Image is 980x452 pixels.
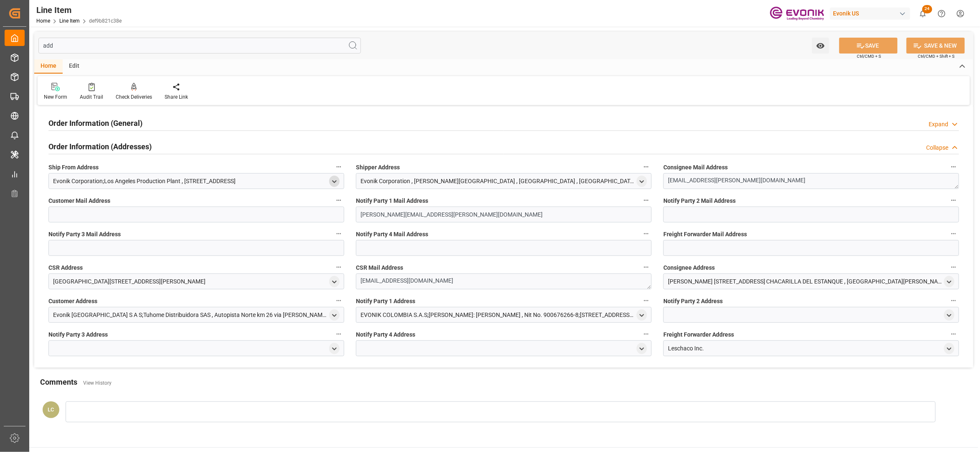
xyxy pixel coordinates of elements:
span: Ctrl/CMD + S [857,53,881,59]
div: Home [34,59,63,74]
div: Evonik [GEOGRAPHIC_DATA] S A S;Tuhome Distribuidora SAS , Autopista Norte km 26 via [PERSON_NAME]... [53,311,327,319]
span: Notify Party 4 Mail Address [356,230,428,239]
span: Freight Forwarder Address [663,330,734,339]
span: Consignee Address [663,263,715,272]
div: Audit Trail [80,93,103,101]
span: Notify Party 3 Mail Address [48,230,121,239]
span: Freight Forwarder Mail Address [663,230,747,239]
button: Notify Party 3 Address [333,329,344,340]
div: Leschaco Inc. [668,344,704,353]
div: Collapse [927,143,949,152]
button: Consignee Address [948,262,959,273]
div: open menu [944,343,955,354]
span: Notify Party 1 Mail Address [356,197,428,205]
button: CSR Mail Address [641,262,652,273]
span: Notify Party 1 Address [356,297,415,306]
span: Notify Party 2 Mail Address [663,197,736,205]
div: New Form [44,93,67,101]
div: [PERSON_NAME] [STREET_ADDRESS] CHACARILLA DEL ESTANQUE , [GEOGRAPHIC_DATA][PERSON_NAME] , 06 , PE... [668,277,942,286]
button: SAVE & NEW [906,38,965,54]
div: Check Deliveries [116,93,152,101]
span: Notify Party 3 Address [48,330,108,339]
div: open menu [944,309,955,321]
a: Home [36,18,50,24]
button: open menu [812,38,829,54]
button: Notify Party 1 Address [641,295,652,306]
h2: Order Information (Addresses) [48,141,152,152]
input: Search Fields [38,38,361,54]
div: Evonik US [830,8,910,20]
button: CSR Address [333,262,344,273]
button: Notify Party 2 Address [948,295,959,306]
button: Shipper Address [641,161,652,172]
div: Share Link [165,93,188,101]
span: Notify Party 4 Address [356,330,415,339]
button: Notify Party 3 Mail Address [333,228,344,239]
div: Line Item [36,4,122,16]
button: show 24 new notifications [914,4,932,23]
button: Help Center [932,4,951,23]
span: Consignee Mail Address [663,163,728,172]
div: Evonik Corporation , [PERSON_NAME][GEOGRAPHIC_DATA] , [GEOGRAPHIC_DATA] , [GEOGRAPHIC_DATA] , [GE... [361,177,635,186]
button: Customer Mail Address [333,195,344,206]
img: Evonik-brand-mark-Deep-Purple-RGB.jpeg_1700498283.jpeg [770,6,824,21]
textarea: [EMAIL_ADDRESS][PERSON_NAME][DOMAIN_NAME] [663,173,959,189]
span: Notify Party 2 Address [663,297,723,306]
textarea: [EMAIL_ADDRESS][DOMAIN_NAME] [356,273,652,289]
button: Notify Party 1 Mail Address [641,195,652,206]
div: open menu [329,309,340,321]
div: Expand [929,120,949,129]
h2: Comments [40,376,77,388]
div: open menu [329,276,340,287]
button: Evonik US [830,5,914,21]
span: 24 [922,5,932,13]
a: View History [83,380,112,386]
button: Notify Party 4 Mail Address [641,228,652,239]
span: CSR Address [48,263,83,272]
span: Shipper Address [356,163,400,172]
button: Notify Party 4 Address [641,329,652,340]
div: Evonik Corporation;Los Angeles Production Plant , [STREET_ADDRESS] [53,177,236,186]
div: open menu [329,176,340,187]
button: Ship From Address [333,161,344,172]
button: Freight Forwarder Address [948,329,959,340]
div: open menu [637,176,647,187]
div: open menu [944,276,955,287]
div: EVONIK COLOMBIA S.A.S;[PERSON_NAME]: [PERSON_NAME] , Nit No. 900676266-8;[STREET_ADDRESS] 402 y 4... [361,311,635,319]
div: open menu [329,343,340,354]
button: SAVE [839,38,898,54]
button: Consignee Mail Address [948,161,959,172]
button: Notify Party 2 Mail Address [948,195,959,206]
span: Customer Mail Address [48,197,110,205]
div: open menu [637,309,647,321]
span: LC [48,406,54,413]
span: CSR Mail Address [356,263,403,272]
div: open menu [637,343,647,354]
button: Customer Address [333,295,344,306]
button: Freight Forwarder Mail Address [948,228,959,239]
div: [GEOGRAPHIC_DATA][STREET_ADDRESS][PERSON_NAME] [53,277,206,286]
div: Edit [63,59,86,74]
span: Customer Address [48,297,97,306]
span: Ctrl/CMD + Shift + S [918,53,955,59]
span: Ship From Address [48,163,99,172]
h2: Order Information (General) [48,117,142,129]
a: Line Item [59,18,80,24]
